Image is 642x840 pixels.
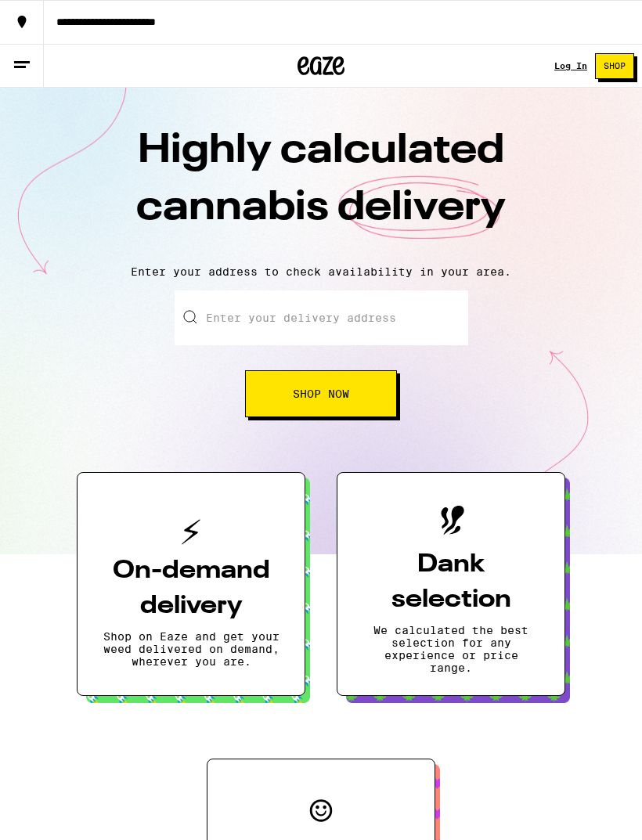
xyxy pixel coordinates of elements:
[604,62,626,70] span: Shop
[595,53,634,79] button: Shop
[103,553,280,624] h3: On-demand delivery
[175,290,468,345] input: Enter your delivery address
[554,61,587,70] div: Log In
[293,388,349,399] span: Shop Now
[47,123,595,253] h1: Highly calculated cannabis delivery
[103,630,280,668] p: Shop on Eaze and get your weed delivered on demand, wherever you are.
[245,370,397,417] button: Shop Now
[16,265,626,278] p: Enter your address to check availability in your area.
[337,472,565,696] button: Dank selectionWe calculated the best selection for any experience or price range.
[77,472,305,696] button: On-demand deliveryShop on Eaze and get your weed delivered on demand, wherever you are.
[362,624,539,674] p: We calculated the best selection for any experience or price range.
[362,547,539,618] h3: Dank selection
